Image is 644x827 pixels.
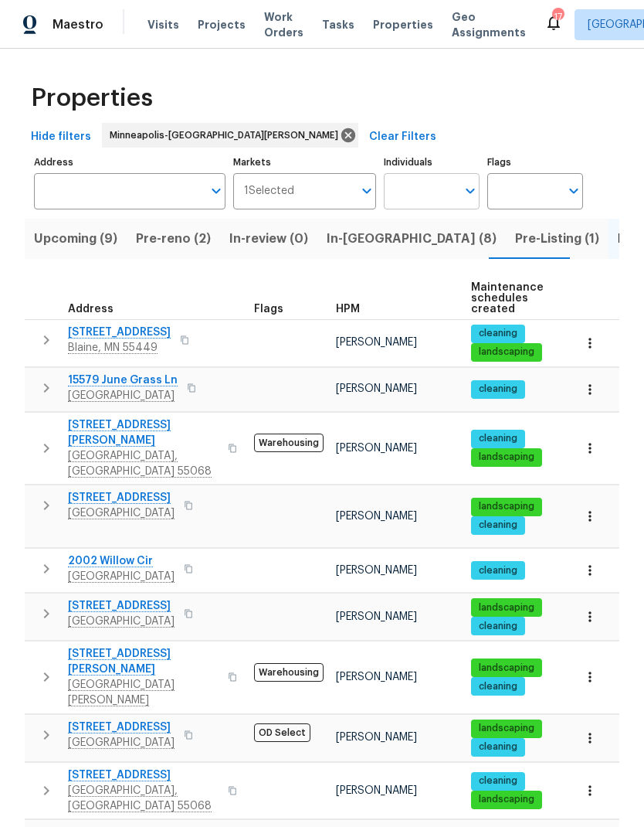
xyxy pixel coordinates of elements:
span: cleaning [473,432,524,445]
span: landscaping [473,601,541,614]
span: [PERSON_NAME] [336,565,417,576]
span: cleaning [473,740,524,754]
span: cleaning [473,680,524,693]
span: [PERSON_NAME] [336,672,417,682]
span: Tasks [322,19,354,30]
label: Flags [487,158,583,167]
span: In-review (0) [229,228,308,250]
span: landscaping [473,500,541,513]
span: In-[GEOGRAPHIC_DATA] (8) [327,228,497,250]
span: landscaping [473,662,541,675]
div: Minneapolis-[GEOGRAPHIC_DATA][PERSON_NAME] [102,123,358,148]
span: HPM [336,304,360,315]
span: Address [68,304,114,315]
label: Individuals [384,158,480,167]
span: landscaping [473,345,541,359]
span: Clear Filters [369,128,436,147]
span: Visits [147,17,179,32]
span: Upcoming (9) [34,228,117,250]
span: [PERSON_NAME] [336,383,417,394]
span: cleaning [473,519,524,532]
span: cleaning [473,564,524,577]
span: OD Select [254,723,310,742]
span: cleaning [473,774,524,788]
label: Address [34,158,225,167]
button: Open [563,180,585,202]
span: landscaping [473,451,541,464]
span: [PERSON_NAME] [336,785,417,796]
span: Minneapolis-[GEOGRAPHIC_DATA][PERSON_NAME] [110,128,344,143]
span: Maestro [53,17,103,32]
button: Open [205,180,227,202]
span: Pre-Listing (1) [515,228,599,250]
span: Maintenance schedules created [471,282,544,315]
button: Open [459,180,481,202]
span: [PERSON_NAME] [336,611,417,622]
span: Projects [198,17,246,32]
span: cleaning [473,327,524,340]
span: cleaning [473,383,524,396]
span: Properties [31,90,153,106]
span: [PERSON_NAME] [336,732,417,743]
span: Warehousing [254,663,324,682]
span: Work Orders [264,9,303,40]
span: landscaping [473,793,541,806]
span: landscaping [473,722,541,735]
span: [PERSON_NAME] [336,443,417,454]
span: 1 Selected [244,185,294,198]
button: Open [356,180,378,202]
label: Markets [233,158,377,167]
span: Warehousing [254,434,324,452]
span: Pre-reno (2) [136,228,211,250]
span: Properties [373,17,433,32]
span: [PERSON_NAME] [336,337,417,348]
span: [PERSON_NAME] [336,511,417,522]
span: Hide filters [31,128,91,147]
button: Hide filters [25,123,97,151]
span: Flags [254,304,283,315]
div: 17 [552,9,563,25]
span: Geo Assignments [452,9,526,40]
span: cleaning [473,620,524,633]
button: Clear Filters [363,123,442,151]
